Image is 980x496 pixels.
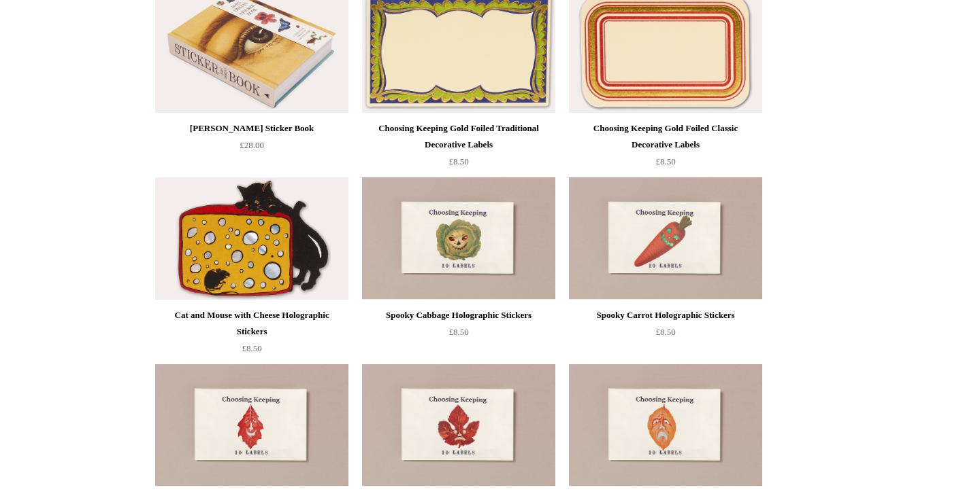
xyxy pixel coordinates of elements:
span: £8.50 [448,327,468,337]
span: £8.50 [655,327,675,337]
div: Spooky Cabbage Holographic Stickers [365,307,552,323]
span: £8.50 [655,156,675,166]
a: Spooky Maple Leaf Holographic Stickers Spooky Maple Leaf Holographic Stickers [362,364,555,486]
span: £8.50 [448,156,468,166]
span: £28.00 [240,140,264,150]
a: Spooky Cabbage Holographic Stickers Spooky Cabbage Holographic Stickers [362,177,555,300]
a: Spooky Birch Leaf Holographic Stickers Spooky Birch Leaf Holographic Stickers [569,364,762,486]
a: Spooky Oak Leaf Holographic Stickers Spooky Oak Leaf Holographic Stickers [155,364,348,486]
div: Spooky Carrot Holographic Stickers [572,307,759,323]
div: [PERSON_NAME] Sticker Book [159,120,345,137]
img: Spooky Carrot Holographic Stickers [569,177,762,300]
a: Choosing Keeping Gold Foiled Classic Decorative Labels £8.50 [569,120,762,176]
a: Cat and Mouse with Cheese Holographic Stickers Cat and Mouse with Cheese Holographic Stickers [155,177,348,300]
a: Spooky Carrot Holographic Stickers Spooky Carrot Holographic Stickers [569,177,762,300]
a: Choosing Keeping Gold Foiled Traditional Decorative Labels £8.50 [362,120,555,176]
img: Spooky Maple Leaf Holographic Stickers [362,364,555,486]
img: Cat and Mouse with Cheese Holographic Stickers [155,177,348,300]
img: Spooky Birch Leaf Holographic Stickers [569,364,762,486]
a: Spooky Carrot Holographic Stickers £8.50 [569,307,762,363]
div: Choosing Keeping Gold Foiled Classic Decorative Labels [572,120,759,153]
div: Cat and Mouse with Cheese Holographic Stickers [159,307,345,340]
a: [PERSON_NAME] Sticker Book £28.00 [155,120,348,176]
img: Spooky Oak Leaf Holographic Stickers [155,364,348,486]
a: Cat and Mouse with Cheese Holographic Stickers £8.50 [155,307,348,363]
a: Spooky Cabbage Holographic Stickers £8.50 [362,307,555,363]
div: Choosing Keeping Gold Foiled Traditional Decorative Labels [365,120,552,153]
img: Spooky Cabbage Holographic Stickers [362,177,555,300]
span: £8.50 [242,343,261,353]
